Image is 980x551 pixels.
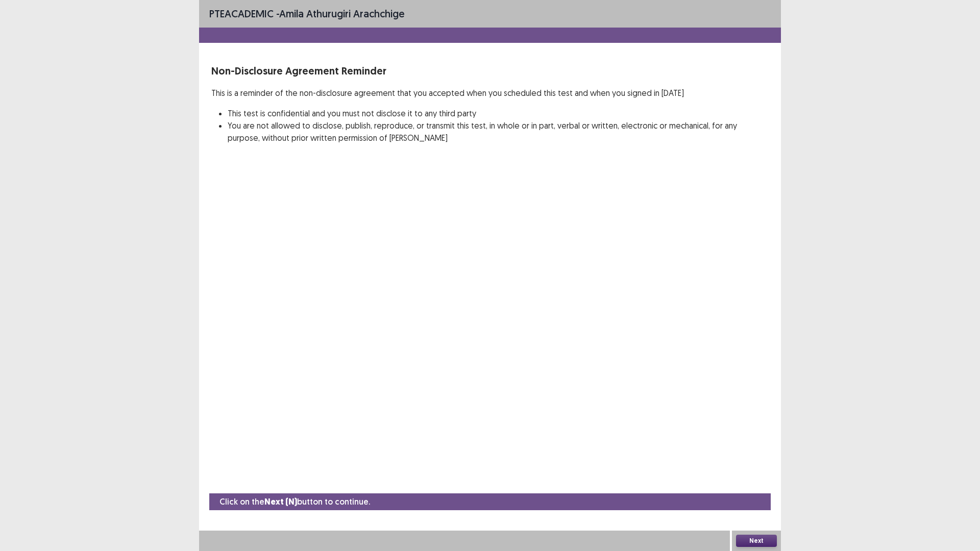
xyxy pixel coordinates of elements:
li: You are not allowed to disclose, publish, reproduce, or transmit this test, in whole or in part, ... [228,119,769,144]
span: PTE academic [209,7,274,20]
button: Next [736,535,777,547]
strong: Next (N) [264,496,297,507]
p: - amila athurugiri arachchige [209,6,405,21]
p: This is a reminder of the non-disclosure agreement that you accepted when you scheduled this test... [211,87,769,99]
li: This test is confidential and you must not disclose it to any third party [228,107,769,119]
p: Non-Disclosure Agreement Reminder [211,63,769,79]
p: Click on the button to continue. [219,495,370,508]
